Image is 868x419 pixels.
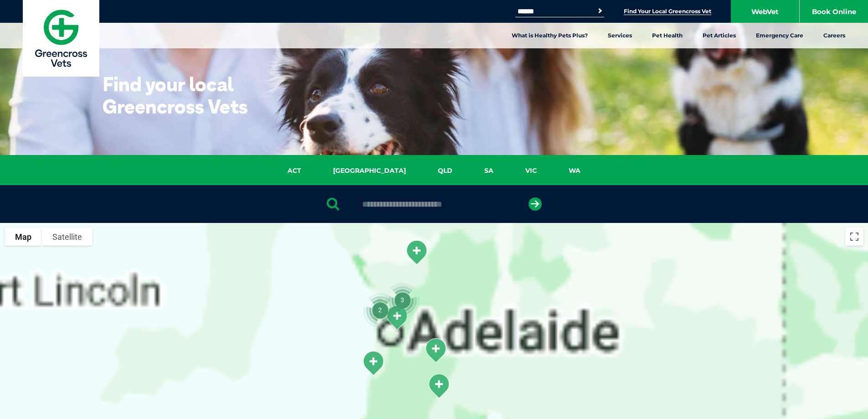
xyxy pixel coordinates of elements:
[42,228,92,246] button: Show satellite imagery
[401,236,431,269] div: Gawler
[509,166,553,176] a: VIC
[103,73,282,118] h1: Find your local Greencross Vets
[381,279,423,321] div: 3
[317,166,422,176] a: [GEOGRAPHIC_DATA]
[596,6,605,16] button: Search
[845,228,863,246] button: Toggle fullscreen view
[553,166,596,176] a: WA
[624,8,711,15] a: Find Your Local Greencross Vet
[359,289,401,331] div: 2
[421,334,451,367] div: Wellington Road
[468,166,509,176] a: SA
[272,166,317,176] a: ACT
[5,228,42,246] button: Show street map
[693,23,746,48] a: Pet Articles
[598,23,642,48] a: Services
[358,347,388,379] div: Noarlunga
[422,166,468,176] a: QLD
[813,23,855,48] a: Careers
[502,23,598,48] a: What is Healthy Pets Plus?
[424,370,454,402] div: Strathalbyn
[746,23,813,48] a: Emergency Care
[642,23,693,48] a: Pet Health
